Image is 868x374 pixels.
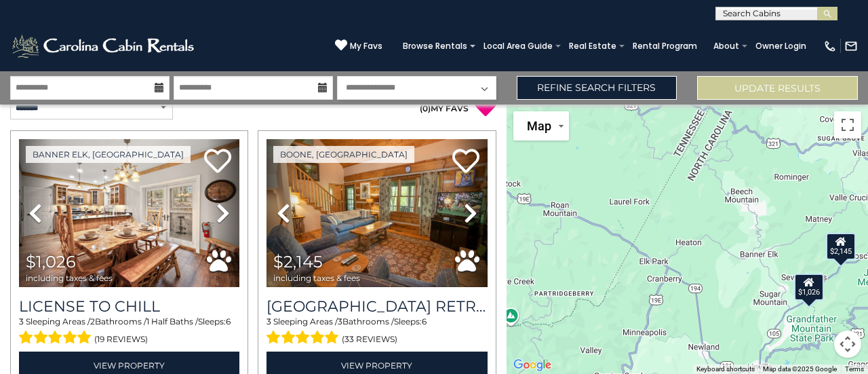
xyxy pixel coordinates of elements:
button: Map camera controls [834,331,861,358]
a: Owner Login [749,37,813,56]
img: White-1-2.png [10,33,198,60]
div: $2,145 [827,233,856,260]
div: Sleeping Areas / Bathrooms / Sleeps: [19,316,239,348]
span: 1 Half Baths / [146,316,198,326]
button: Toggle fullscreen view [834,111,861,138]
a: Open this area in Google Maps (opens a new window) [510,356,555,374]
a: Real Estate [562,37,623,56]
span: 2 [90,316,95,326]
button: Update Results [697,76,858,100]
img: thumbnail_163969559.jpeg [19,139,239,287]
button: Keyboard shortcuts [696,364,755,374]
span: My Favs [350,40,382,52]
span: $1,026 [26,252,76,272]
button: Change map style [513,111,569,141]
a: Refine Search Filters [517,76,677,100]
a: My Favs [335,39,382,53]
span: $2,145 [273,252,323,272]
a: (0)MY FAVS [420,103,469,113]
span: 3 [338,316,342,326]
span: 3 [19,316,24,326]
span: (33 reviews) [342,331,397,348]
a: About [707,37,746,56]
span: Map data ©2025 Google [763,365,837,373]
a: Add to favorites [204,147,231,176]
h3: Boulder Falls Retreat [267,297,487,316]
div: $1,026 [794,273,824,300]
span: 6 [422,316,427,326]
div: Sleeping Areas / Bathrooms / Sleeps: [267,316,487,348]
a: Terms (opens in new tab) [845,365,864,373]
span: including taxes & fees [273,274,360,282]
span: 0 [422,103,428,113]
span: including taxes & fees [26,274,113,282]
span: 6 [226,316,231,326]
img: mail-regular-white.png [844,39,858,53]
span: ( ) [420,103,431,113]
img: Google [510,356,555,374]
a: Rental Program [626,37,704,56]
span: (19 reviews) [94,331,148,348]
a: [GEOGRAPHIC_DATA] Retreat [267,297,487,316]
span: Map [527,119,551,133]
a: Banner Elk, [GEOGRAPHIC_DATA] [26,146,191,163]
img: phone-regular-white.png [823,39,837,53]
a: Local Area Guide [477,37,559,56]
img: thumbnail_163268585.jpeg [267,139,487,287]
a: License to Chill [19,297,239,316]
span: 3 [267,316,271,326]
a: Boone, [GEOGRAPHIC_DATA] [273,146,414,163]
a: Browse Rentals [396,37,474,56]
